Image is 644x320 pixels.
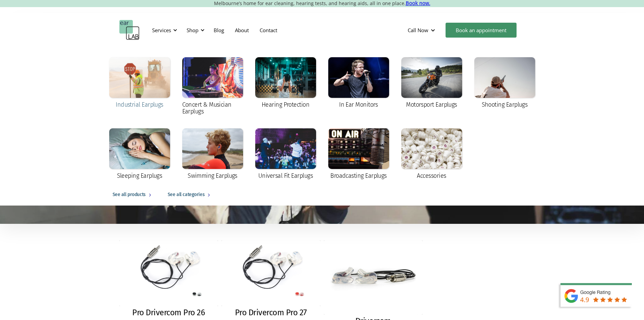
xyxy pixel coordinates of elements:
[262,101,309,108] div: Hearing Protection
[179,125,246,184] a: Swimming Earplugs
[398,125,466,184] a: Accessories
[183,20,207,40] div: Shop
[106,54,173,113] a: Industrial Earplugs
[330,172,387,179] div: Broadcasting Earplugs
[402,20,442,40] div: Call Now
[406,101,457,108] div: Motorsport Earplugs
[230,20,254,40] a: About
[408,27,428,34] div: Call Now
[119,20,140,40] a: home
[168,191,205,199] div: See all categories
[148,20,179,40] div: Services
[252,54,319,113] a: Hearing Protection
[258,172,313,179] div: Universal Fit Earplugs
[179,54,246,120] a: Concert & Musician Earplugs
[417,172,446,179] div: Accessories
[106,184,161,206] a: See all products
[188,172,237,179] div: Swimming Earplugs
[152,27,171,34] div: Services
[325,54,392,113] a: In Ear Monitors
[398,54,466,113] a: Motorsport Earplugs
[324,240,423,315] img: Drivercom
[339,101,378,108] div: In Ear Monitors
[252,125,319,184] a: Universal Fit Earplugs
[116,101,163,108] div: Industrial Earplugs
[182,101,243,115] div: Concert & Musician Earplugs
[132,308,205,318] h2: Pro Drivercom Pro 26
[254,20,283,40] a: Contact
[106,125,173,184] a: Sleeping Earplugs
[235,308,307,318] h2: Pro Drivercom Pro 27
[117,172,162,179] div: Sleeping Earplugs
[482,101,528,108] div: Shooting Earplugs
[187,27,198,34] div: Shop
[161,184,220,206] a: See all categories
[446,23,517,38] a: Book an appointment
[221,240,320,306] img: Pro Drivercom Pro 27
[113,191,146,199] div: See all products
[471,54,539,113] a: Shooting Earplugs
[208,20,230,40] a: Blog
[119,240,218,306] img: Pro Drivercom Pro 26
[325,125,392,184] a: Broadcasting Earplugs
